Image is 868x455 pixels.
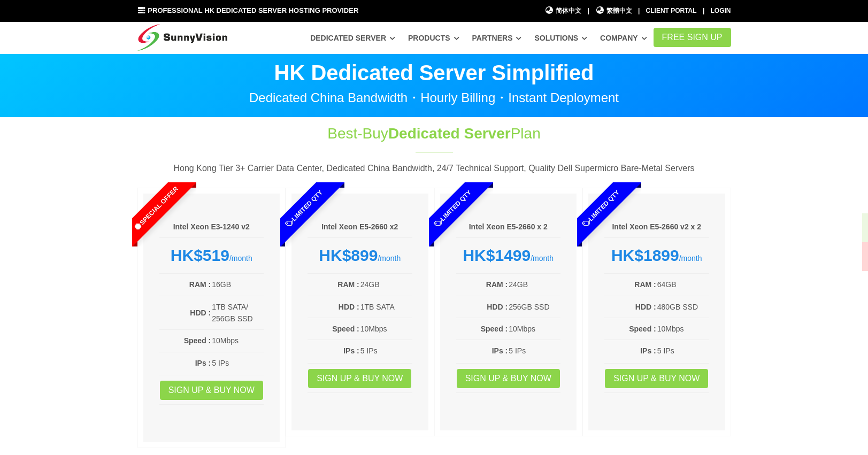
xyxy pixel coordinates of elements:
[160,381,263,400] a: Sign up & Buy Now
[457,369,560,388] a: Sign up & Buy Now
[635,303,656,311] b: HDD :
[408,164,497,253] span: Limited Qty
[388,125,511,142] span: Dedicated Server
[259,164,349,253] span: Limited Qty
[634,280,656,289] b: RAM :
[360,300,412,313] td: 1TB SATA
[148,6,358,14] span: Professional HK Dedicated Server Hosting Provider
[189,280,211,289] b: RAM :
[595,6,632,16] a: 繁體中文
[211,300,264,326] td: 1TB SATA/ 256GB SSD
[310,28,395,48] a: Dedicated Server
[463,246,531,264] strong: HK$1499
[508,278,560,291] td: 24GB
[332,325,359,333] b: Speed :
[211,278,264,291] td: 16GB
[508,300,560,313] td: 256GB SSD
[638,6,640,16] li: |
[481,325,508,333] b: Speed :
[308,246,412,265] div: /month
[605,369,708,388] a: Sign up & Buy Now
[171,246,229,264] strong: HK$519
[711,7,731,14] a: Login
[611,246,679,264] strong: HK$1899
[343,346,359,355] b: IPs :
[640,346,656,355] b: IPs :
[137,62,731,83] p: HK Dedicated Server Simplified
[492,346,508,355] b: IPs :
[137,91,731,104] p: Dedicated China Bandwidth・Hourly Billing・Instant Deployment
[657,344,709,357] td: 5 IPs
[657,278,709,291] td: 64GB
[534,28,587,48] a: Solutions
[629,325,656,333] b: Speed :
[456,222,561,233] h6: Intel Xeon E5-2660 x 2
[456,246,561,265] div: /month
[308,369,411,388] a: Sign up & Buy Now
[657,300,709,313] td: 480GB SSD
[211,334,264,347] td: 10Mbps
[137,161,731,175] p: Hong Kong Tier 3+ Carrier Data Center, Dedicated China Bandwidth, 24/7 Technical Support, Quality...
[487,303,508,311] b: HDD :
[508,344,560,357] td: 5 IPs
[508,322,560,335] td: 10Mbps
[190,309,211,317] b: HDD :
[360,278,412,291] td: 24GB
[646,7,697,14] a: Client Portal
[703,6,704,16] li: |
[486,280,508,289] b: RAM :
[657,322,709,335] td: 10Mbps
[184,336,211,345] b: Speed :
[556,164,646,253] span: Limited Qty
[256,123,612,144] h1: Best-Buy Plan
[111,164,201,253] span: Special Offer
[360,322,412,335] td: 10Mbps
[195,359,211,367] b: IPs :
[545,6,582,16] a: 简体中文
[159,222,264,233] h6: Intel Xeon E3-1240 v2
[337,280,359,289] b: RAM :
[604,222,709,233] h6: Intel Xeon E5-2660 v2 x 2
[600,28,647,48] a: Company
[472,28,522,48] a: Partners
[308,222,412,233] h6: Intel Xeon E5-2660 x2
[360,344,412,357] td: 5 IPs
[339,303,359,311] b: HDD :
[587,6,589,16] li: |
[159,246,264,265] div: /month
[211,357,264,369] td: 5 IPs
[319,246,378,264] strong: HK$899
[654,28,731,47] a: FREE Sign Up
[408,28,459,48] a: Products
[604,246,709,265] div: /month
